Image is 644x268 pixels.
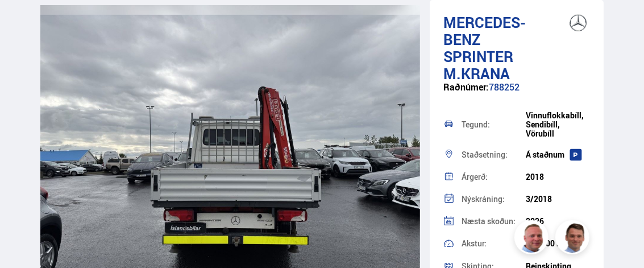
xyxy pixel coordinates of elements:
span: Raðnúmer: [443,81,489,93]
div: Næsta skoðun: [462,217,526,225]
div: Vinnuflokkabíll, Sendibíll, Vörubíll [526,111,590,138]
img: brand logo [561,9,595,37]
span: Mercedes-Benz [443,12,526,50]
div: Nýskráning: [462,195,526,203]
div: Staðsetning: [462,151,526,159]
img: FbJEzSuNWCJXmdc-.webp [557,222,591,256]
span: Sprinter M.KRANA [443,46,513,84]
div: Árgerð: [462,173,526,181]
div: Akstur: [462,240,526,248]
div: 2018 [526,172,590,182]
div: 3/2018 [526,195,590,204]
div: 788252 [443,82,590,104]
div: Á staðnum [526,150,590,159]
div: Tegund: [462,121,526,129]
img: siFngHWaQ9KaOqBr.png [516,222,550,256]
button: Opna LiveChat spjallviðmót [9,5,43,39]
div: 2026 [526,217,590,226]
